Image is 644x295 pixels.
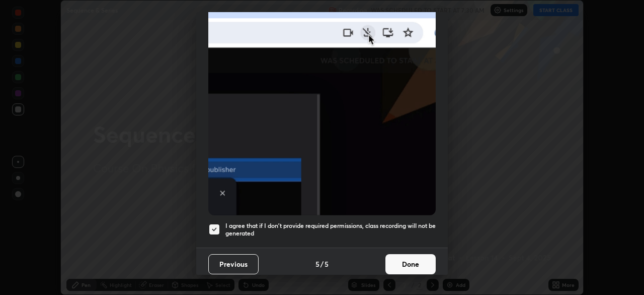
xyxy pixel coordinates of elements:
[385,254,436,274] button: Done
[225,222,436,238] h5: I agree that if I don't provide required permissions, class recording will not be generated
[315,259,319,269] h4: 5
[208,254,259,274] button: Previous
[325,259,329,269] h4: 5
[320,259,324,269] h4: /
